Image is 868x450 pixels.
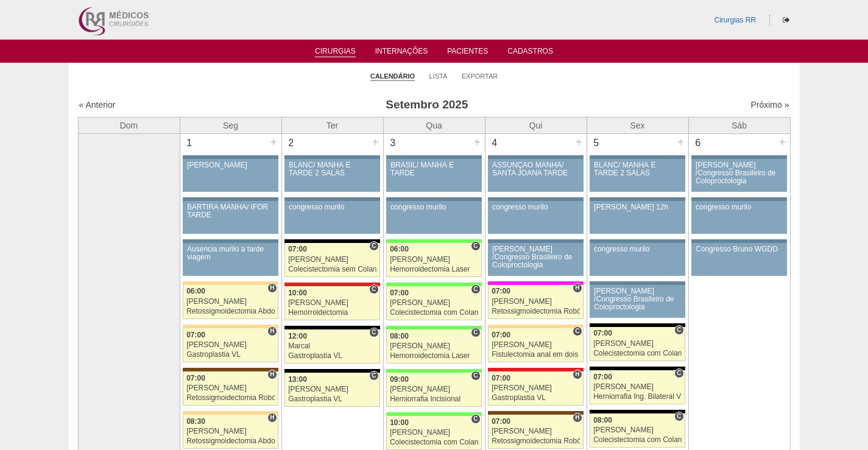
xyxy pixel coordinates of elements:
div: [PERSON_NAME] /Congresso Brasileiro de Coloproctologia [492,245,579,270]
th: Sex [587,117,688,133]
div: Key: Brasil [386,326,481,329]
div: Key: Aviso [488,239,583,243]
i: Sair [783,16,789,24]
div: Key: Aviso [488,197,583,201]
div: [PERSON_NAME] [288,385,376,393]
div: [PERSON_NAME] [186,427,275,435]
a: C 07:00 [PERSON_NAME] Herniorrafia Ing. Bilateral VL [590,370,685,404]
div: + [370,134,381,150]
div: Retossigmoidectomia Robótica [492,308,580,315]
div: Key: Brasil [386,369,481,373]
span: Hospital [267,413,277,423]
a: Congresso Bruno WGDD [691,243,786,276]
span: Consultório [369,328,378,337]
div: Key: Aviso [691,197,786,201]
div: Key: Aviso [691,155,786,159]
div: BRASIL/ MANHÃ E TARDE [390,161,478,177]
div: [PERSON_NAME] [390,385,478,393]
div: Herniorrafia Ing. Bilateral VL [593,393,682,401]
a: Pacientes [447,47,488,59]
span: Consultório [471,284,480,294]
div: Key: Bartira [488,325,583,328]
div: Colecistectomia com Colangiografia VL [390,438,478,446]
div: Key: Aviso [386,197,481,201]
a: [PERSON_NAME] /Congresso Brasileiro de Coloproctologia [590,285,685,318]
div: Ausencia murilo a tarde viagem [187,245,274,261]
span: Consultório [369,284,378,294]
div: Colecistectomia sem Colangiografia VL [288,265,376,273]
div: 5 [587,134,606,152]
div: Marcal [288,342,376,350]
div: Key: Blanc [284,326,379,329]
div: [PERSON_NAME] [390,429,478,437]
a: C 08:00 [PERSON_NAME] Hemorroidectomia Laser [386,329,481,364]
div: Colecistectomia com Colangiografia VL [593,436,682,444]
a: H 06:00 [PERSON_NAME] Retossigmoidectomia Abdominal VL [183,285,278,319]
a: Internações [375,47,428,59]
a: congresso murilo [590,243,685,276]
span: Hospital [267,326,277,336]
div: + [676,134,686,150]
a: Ausencia murilo a tarde viagem [183,243,278,276]
div: Key: Aviso [488,155,583,159]
div: BLANC/ MANHÃ E TARDE 2 SALAS [289,161,376,177]
div: congresso murilo [390,203,478,211]
div: Retossigmoidectomia Robótica [492,437,580,445]
a: BLANC/ MANHÃ E TARDE 2 SALAS [590,159,685,192]
div: Key: Blanc [284,239,379,243]
span: 07:00 [186,374,205,382]
a: Cirurgias [315,47,356,57]
th: Dom [78,117,180,133]
div: Congresso Bruno WGDD [696,245,783,253]
div: Key: Aviso [590,281,685,285]
a: Lista [429,72,448,80]
span: 07:00 [492,374,510,382]
div: Key: Bartira [183,281,278,285]
div: Fistulectomia anal em dois tempos [492,351,580,359]
a: « Anterior [79,100,116,110]
div: Key: Pro Matre [488,281,583,285]
div: Hemorroidectomia Laser [390,352,478,360]
div: [PERSON_NAME] [288,256,376,264]
a: [PERSON_NAME] /Congresso Brasileiro de Coloproctologia [691,159,786,192]
a: C 09:00 [PERSON_NAME] Herniorrafia Incisional [386,373,481,407]
a: [PERSON_NAME] [183,159,278,192]
span: 10:00 [288,289,307,297]
span: Consultório [369,241,378,251]
div: Key: Blanc [590,323,685,327]
div: Hemorroidectomia Laser [390,265,478,273]
a: C 06:00 [PERSON_NAME] Hemorroidectomia Laser [386,243,481,277]
a: H 08:30 [PERSON_NAME] Retossigmoidectomia Abdominal VL [183,415,278,449]
div: Gastroplastia VL [186,351,275,359]
div: Key: Brasil [386,239,481,243]
div: Gastroplastia VL [288,352,376,360]
a: [PERSON_NAME] /Congresso Brasileiro de Coloproctologia [488,243,583,276]
a: BARTIRA MANHÃ/ IFOR TARDE [183,201,278,234]
a: Calendário [370,72,415,81]
div: Key: Santa Joana [183,368,278,371]
div: Key: Brasil [386,412,481,416]
div: Key: Bartira [183,325,278,328]
span: 08:30 [186,417,205,426]
div: 6 [689,134,708,152]
span: 07:00 [492,331,510,339]
div: 1 [180,134,199,152]
div: 2 [282,134,301,152]
span: 07:00 [492,417,510,426]
span: 08:00 [390,332,409,340]
a: congresso murilo [691,201,786,234]
div: Key: Blanc [590,410,685,413]
th: Sáb [688,117,790,133]
span: 10:00 [390,418,409,427]
span: 07:00 [593,373,612,381]
div: ASSUNÇÃO MANHÃ/ SANTA JOANA TARDE [492,161,579,177]
span: Consultório [573,326,582,336]
span: Hospital [267,370,277,379]
div: [PERSON_NAME] [593,340,682,348]
span: Hospital [573,370,582,379]
div: [PERSON_NAME] /Congresso Brasileiro de Coloproctologia [696,161,783,186]
div: Key: Aviso [183,155,278,159]
div: Key: Brasil [386,283,481,286]
a: Próximo » [750,100,789,110]
a: congresso murilo [284,201,379,234]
